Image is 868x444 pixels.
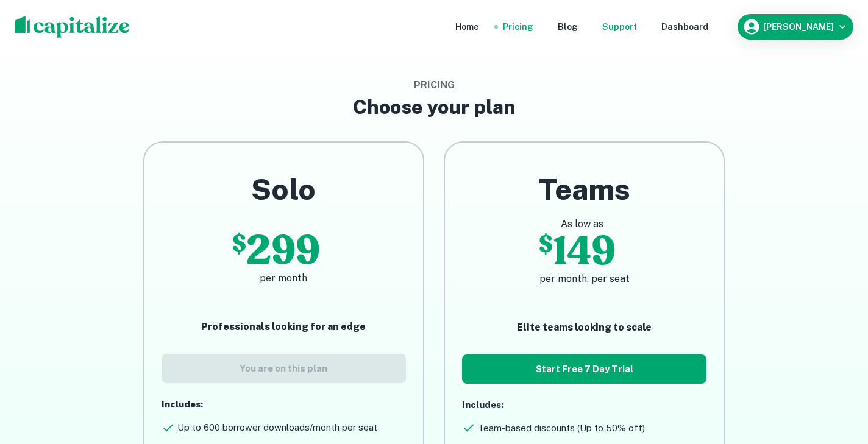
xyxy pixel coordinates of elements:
[807,347,868,405] iframe: Chat Widget
[177,421,377,435] h6: Up to 600 borrower downloads/month per seat
[553,231,616,272] p: 149
[462,398,706,412] p: Includes:
[455,20,478,33] a: Home
[661,20,708,33] a: Dashboard
[353,93,516,122] h3: Choose your plan
[763,23,834,31] h6: [PERSON_NAME]
[162,320,406,334] p: Professionals looking for an edge
[462,354,706,384] button: Start Free 7 Day Trial
[162,172,406,207] h2: Solo
[15,16,130,38] img: capitalize-logo.png
[478,421,645,435] h6: Team-based discounts (Up to 50% off)
[414,79,455,91] span: Pricing
[462,172,706,207] h2: Teams
[539,231,553,272] p: $
[162,398,406,412] p: Includes:
[232,231,246,271] p: $
[246,231,320,271] p: 299
[503,20,533,33] a: Pricing
[602,20,637,33] a: Support
[462,272,706,286] h6: per month, per seat
[558,20,578,33] a: Blog
[738,14,853,40] button: [PERSON_NAME]
[162,271,406,286] h6: per month
[462,320,706,335] p: Elite teams looking to scale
